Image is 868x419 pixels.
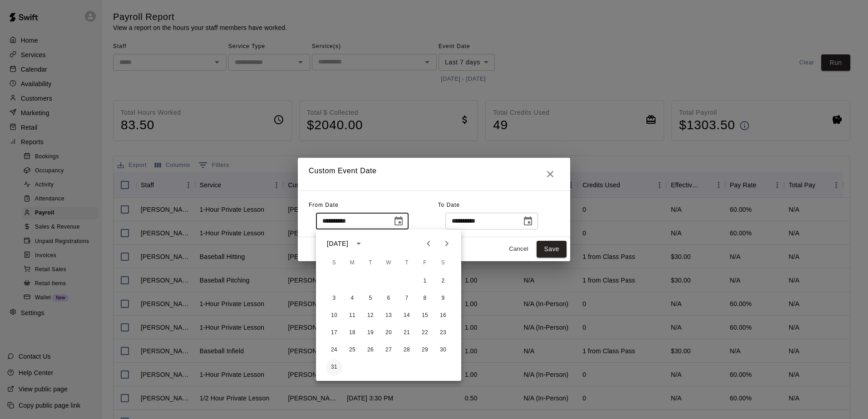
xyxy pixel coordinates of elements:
[399,342,415,358] button: 28
[417,254,433,272] span: Friday
[438,234,456,253] button: Next month
[326,342,342,358] button: 24
[435,290,451,307] button: 9
[362,325,379,341] button: 19
[417,325,433,341] button: 22
[326,290,342,307] button: 3
[298,158,570,190] h2: Custom Event Date
[344,254,360,272] span: Monday
[380,254,397,272] span: Wednesday
[362,342,379,358] button: 26
[351,236,366,251] button: calendar view is open, switch to year view
[344,307,360,324] button: 11
[326,254,342,272] span: Sunday
[362,307,379,324] button: 12
[537,241,567,258] button: Save
[380,342,397,358] button: 27
[362,290,379,307] button: 5
[362,254,379,272] span: Tuesday
[399,307,415,324] button: 14
[380,290,397,307] button: 6
[417,342,433,358] button: 29
[344,342,360,358] button: 25
[417,290,433,307] button: 8
[344,290,360,307] button: 4
[435,342,451,358] button: 30
[399,325,415,341] button: 21
[435,325,451,341] button: 23
[417,273,433,289] button: 1
[380,307,397,324] button: 13
[438,202,460,208] span: To Date
[519,212,537,230] button: Choose date, selected date is Sep 16, 2025
[541,165,559,183] button: Close
[435,273,451,289] button: 2
[344,325,360,341] button: 18
[419,234,438,253] button: Previous month
[390,212,408,230] button: Choose date, selected date is Sep 9, 2025
[326,325,342,341] button: 17
[327,239,348,248] div: [DATE]
[326,307,342,324] button: 10
[435,307,451,324] button: 16
[326,359,342,375] button: 31
[380,325,397,341] button: 20
[435,254,451,272] span: Saturday
[504,242,533,256] button: Cancel
[399,290,415,307] button: 7
[399,254,415,272] span: Thursday
[417,307,433,324] button: 15
[309,202,339,208] span: From Date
